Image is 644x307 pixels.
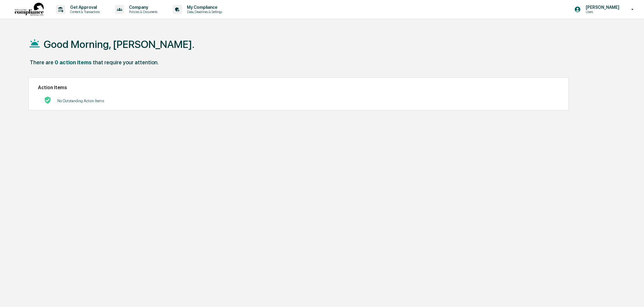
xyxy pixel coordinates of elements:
[57,99,104,103] p: No Outstanding Action Items
[124,5,161,10] p: Company
[581,5,622,10] p: [PERSON_NAME]
[65,10,103,14] p: Content & Transactions
[15,3,44,16] img: logo
[38,85,560,90] h2: Action Items
[44,38,195,50] h1: Good Morning, [PERSON_NAME].
[581,10,622,14] p: Users
[30,59,53,66] div: There are
[55,59,92,66] div: 0 action items
[44,96,51,104] img: No Actions logo
[124,10,161,14] p: Policies & Documents
[182,5,225,10] p: My Compliance
[65,5,103,10] p: Get Approval
[93,59,159,66] div: that require your attention.
[182,10,225,14] p: Data, Deadlines & Settings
